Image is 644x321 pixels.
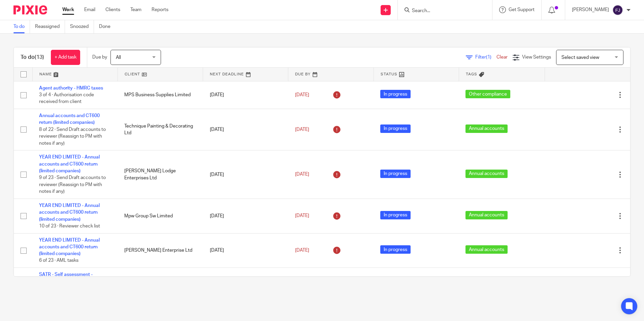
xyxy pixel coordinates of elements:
a: Reassigned [35,20,65,33]
a: SATR - Self assessment - Personal tax return 24/25 [39,272,93,284]
a: YEAR END LIMITED - Annual accounts and CT600 return (limited companies) [39,203,100,222]
span: Get Support [509,7,535,12]
span: In progress [380,211,411,219]
a: Team [130,6,141,13]
span: [DATE] [295,127,309,132]
span: In progress [380,90,411,98]
a: Done [99,20,116,33]
span: Annual accounts [465,211,508,219]
span: Select saved view [561,55,599,60]
span: View Settings [522,55,551,60]
td: MPS Business Supplies Limited [118,81,203,109]
span: (13) [35,55,44,60]
span: In progress [380,245,411,254]
span: Annual accounts [465,245,508,254]
span: Filter [475,55,496,60]
a: To do [13,20,30,33]
a: Email [84,6,95,13]
a: Clients [105,6,120,13]
td: Mpw Group Sw Limited [118,199,203,234]
a: + Add task [51,50,80,65]
span: (1) [486,55,491,60]
span: 9 of 23 · Send Draft accounts to reviewer (Reassign to PM with notes if any) [39,176,106,194]
td: [PERSON_NAME] [118,268,203,302]
td: [DATE] [203,233,288,268]
a: YEAR END LIMITED - Annual accounts and CT600 return (limited companies) [39,238,100,256]
a: Agent authority - HMRC taxes [39,86,103,91]
span: 10 of 23 · Reviewer check list [39,224,100,228]
a: Clear [496,55,508,60]
span: Annual accounts [465,124,508,133]
span: 8 of 22 · Send Draft accounts to reviewer (Reassign to PM with notes if any) [39,127,106,146]
span: [DATE] [295,248,309,253]
span: [DATE] [295,172,309,177]
span: [DATE] [295,214,309,218]
span: Other compliance [465,90,510,98]
a: Snoozed [70,20,94,33]
td: [DATE] [203,268,288,302]
td: [PERSON_NAME] Enterprise Ltd [118,233,203,268]
span: 3 of 4 · Authorisation code received from client [39,93,94,104]
span: [DATE] [295,93,309,97]
img: svg%3E [612,5,623,15]
a: Annual accounts and CT600 return (limited companies) [39,113,100,125]
input: Search [411,8,472,14]
a: Work [62,6,74,13]
span: Tags [466,72,477,76]
a: YEAR END LIMITED - Annual accounts and CT600 return (limited companies) [39,155,100,173]
p: [PERSON_NAME] [572,6,609,13]
span: In progress [380,170,411,178]
td: Technique Painting & Decorating Ltd [118,109,203,150]
td: [DATE] [203,109,288,150]
span: 6 of 23 · AML tasks [39,258,78,263]
td: [DATE] [203,150,288,199]
span: In progress [380,124,411,133]
span: Annual accounts [465,170,508,178]
td: [PERSON_NAME] Lodge Enterprises Ltd [118,150,203,199]
td: [DATE] [203,81,288,109]
h1: To do [21,54,44,61]
a: Reports [152,6,168,13]
span: All [116,55,121,60]
img: Pixie [13,5,47,14]
p: Due by [92,54,107,61]
td: [DATE] [203,199,288,234]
